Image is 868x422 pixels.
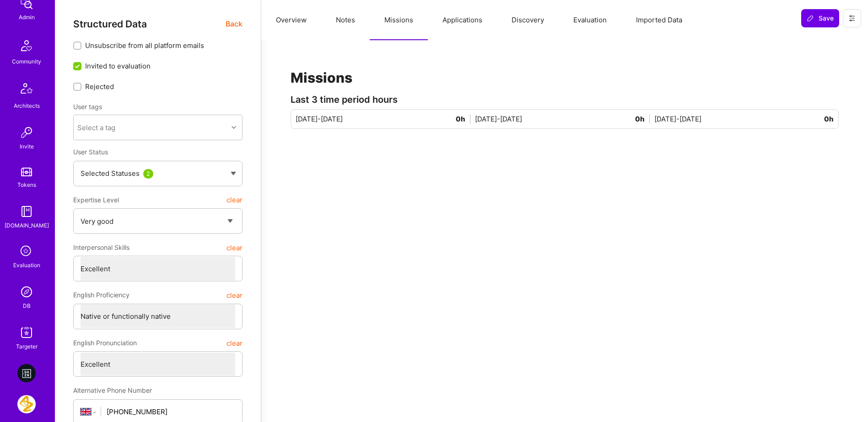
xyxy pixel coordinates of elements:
[73,239,129,256] span: Interpersonal Skills
[226,239,243,256] button: clear
[17,180,36,190] div: Tokens
[226,18,243,30] span: Back
[13,260,40,270] div: Evaluation
[85,82,114,91] span: Rejected
[14,101,40,111] div: Architects
[456,114,470,124] span: 0h
[85,41,204,50] span: Unsubscribe from all platform emails
[73,192,119,208] span: Expertise Level
[19,12,35,22] div: Admin
[475,114,654,124] div: [DATE]-[DATE]
[654,114,834,124] div: [DATE]-[DATE]
[73,102,102,111] label: User tags
[73,148,108,156] span: User Status
[17,395,36,413] img: AstraZeneca: Data team to build new age supply chain modules
[18,243,35,260] i: icon SelectionTeam
[143,169,153,179] div: 2
[17,123,36,142] img: Invite
[17,364,36,382] img: DAZN: Video Engagement platform - developers
[15,364,38,382] a: DAZN: Video Engagement platform - developers
[20,142,34,151] div: Invite
[16,79,38,101] img: Architects
[73,18,147,30] span: Structured Data
[12,57,41,66] div: Community
[226,287,243,303] button: clear
[16,35,38,57] img: Community
[226,335,243,351] button: clear
[73,335,137,351] span: English Pronunciation
[17,283,36,301] img: Admin Search
[231,172,236,175] img: caret
[296,114,475,124] div: [DATE]-[DATE]
[81,169,140,178] span: Selected Statuses
[635,114,650,124] span: 0h
[824,114,834,124] span: 0h
[291,69,839,86] h1: Missions
[73,287,129,303] span: English Proficiency
[5,221,49,230] div: [DOMAIN_NAME]
[232,125,236,130] i: icon Chevron
[226,192,243,208] button: clear
[85,61,151,71] span: Invited to evaluation
[16,342,38,351] div: Targeter
[807,14,834,23] span: Save
[21,168,32,176] img: tokens
[15,395,38,413] a: AstraZeneca: Data team to build new age supply chain modules
[17,323,36,342] img: Skill Targeter
[291,95,839,105] div: Last 3 time period hours
[801,9,839,27] button: Save
[77,123,115,132] div: Select a tag
[17,202,36,221] img: guide book
[23,301,31,311] div: DB
[73,386,152,394] span: Alternative Phone Number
